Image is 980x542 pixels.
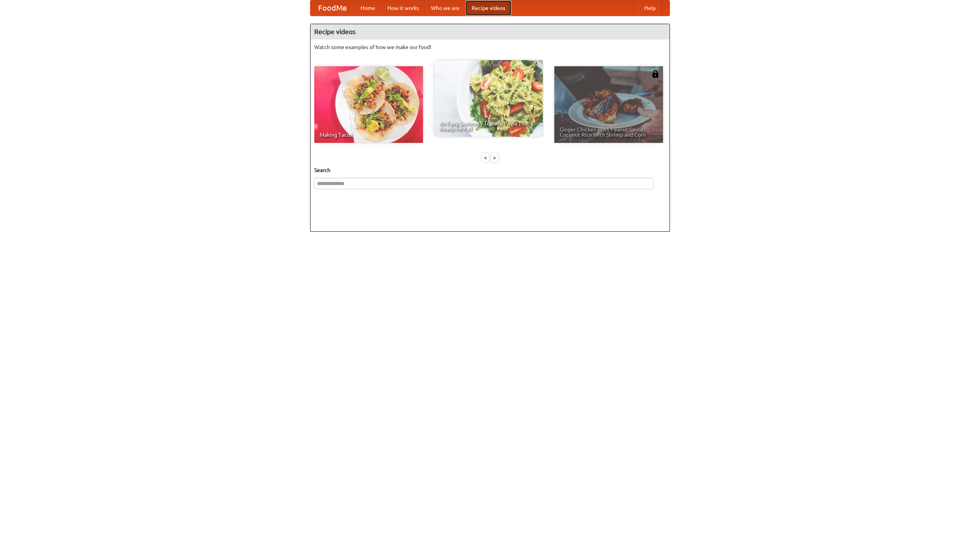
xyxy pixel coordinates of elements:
a: Recipe videos [465,0,511,16]
a: Making Tacos [314,66,423,143]
a: Who we are [425,0,465,16]
a: How it works [381,0,425,16]
a: FoodMe [310,0,354,16]
img: 483408.png [652,70,659,78]
p: Watch some examples of how we make our food! [314,43,666,51]
a: Help [638,0,662,16]
span: An Easy, Summery Tomato Pasta That's Ready for Fall [439,121,537,131]
h5: Search [314,166,666,174]
a: An Easy, Summery Tomato Pasta That's Ready for Fall [434,60,543,137]
div: « [482,153,489,162]
h4: Recipe videos [310,24,670,39]
a: Home [354,0,381,16]
span: Making Tacos [320,132,418,138]
div: » [491,153,498,162]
